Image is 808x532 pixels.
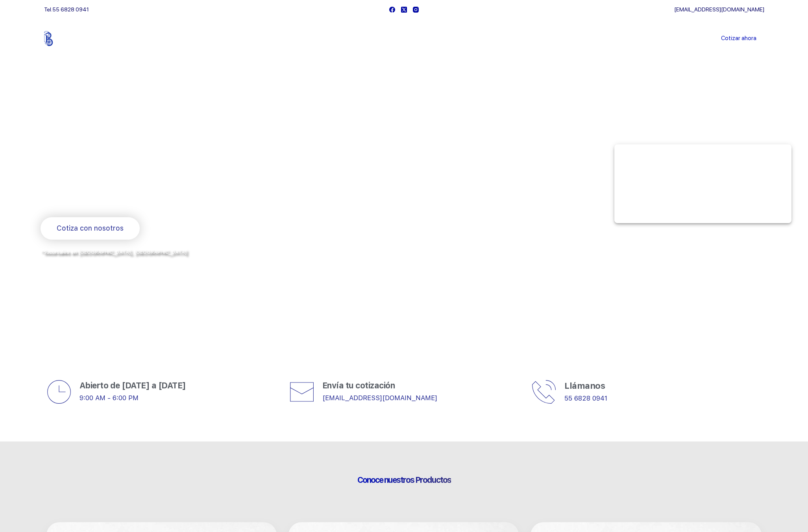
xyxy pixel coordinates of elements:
a: Cotizar ahora [713,31,764,46]
img: Balerytodo [44,31,93,46]
span: Bienvenido a Balerytodo® [41,117,141,127]
span: Cotiza con nosotros [57,223,124,234]
a: Instagram [413,7,419,13]
span: Rodamientos y refacciones industriales [41,197,196,207]
span: Somos los doctores de la industria [41,134,325,188]
span: Abierto de [DATE] a [DATE] [80,381,186,390]
span: 9:00 AM - 6:00 PM [80,394,139,402]
a: [EMAIL_ADDRESS][DOMAIN_NAME] [674,6,764,13]
span: Envía tu cotización [322,381,395,390]
a: 55 6828 0941 [52,6,89,13]
a: X (Twitter) [401,7,407,13]
span: Tel. [44,6,89,13]
a: 55 6828 0941 [564,394,607,402]
nav: Menu Principal [311,19,497,58]
a: [EMAIL_ADDRESS][DOMAIN_NAME] [322,394,437,402]
a: Facebook [389,7,395,13]
span: Conoce nuestros Productos [357,475,451,485]
span: y envíos a todo [GEOGRAPHIC_DATA] por la paquetería de su preferencia [41,258,231,264]
span: *Sucursales en [GEOGRAPHIC_DATA], [GEOGRAPHIC_DATA] [41,249,187,255]
a: Cotiza con nosotros [41,217,140,240]
span: Llámanos [564,381,605,391]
